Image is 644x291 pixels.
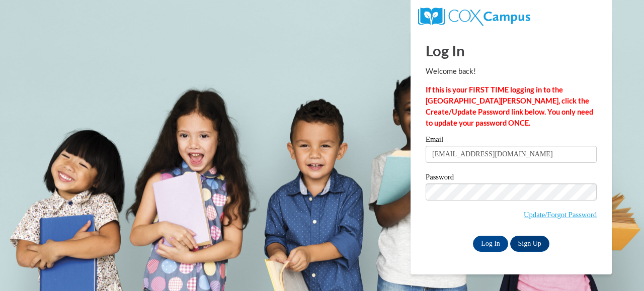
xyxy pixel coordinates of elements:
[524,211,597,219] a: Update/Forgot Password
[426,40,597,61] h1: Log In
[510,236,549,252] a: Sign Up
[426,85,593,127] strong: If this is your FIRST TIME logging in to the [GEOGRAPHIC_DATA][PERSON_NAME], click the Create/Upd...
[418,8,530,26] img: COX Campus
[426,136,597,146] label: Email
[473,236,508,252] input: Log In
[426,173,597,183] label: Password
[426,66,597,77] p: Welcome back!
[418,12,530,20] a: COX Campus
